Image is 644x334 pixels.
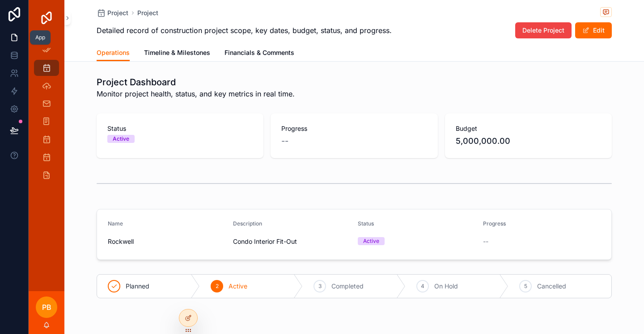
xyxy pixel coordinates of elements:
[358,220,374,227] span: Status
[42,302,51,313] span: PB
[537,282,566,291] span: Cancelled
[363,237,379,245] div: Active
[575,22,612,38] button: Edit
[97,76,295,88] h1: Project Dashboard
[456,135,601,147] span: 5,000,000.00
[107,124,253,133] span: Status
[233,220,262,227] span: Description
[331,282,364,291] span: Completed
[421,283,424,290] span: 4
[35,34,45,41] div: App
[233,237,351,246] span: Condo Interior Fit-Out
[137,8,158,17] a: Project
[216,283,219,290] span: 2
[144,48,210,57] span: Timeline & Milestones
[483,237,488,246] span: --
[456,124,601,133] span: Budget
[107,8,128,17] span: Project
[97,45,130,62] a: Operations
[97,25,392,36] span: Detailed record of construction project scope, key dates, budget, status, and progress.
[97,8,128,17] a: Project
[39,11,54,25] img: App logo
[524,283,527,290] span: 5
[126,282,149,291] span: Planned
[225,45,294,63] a: Financials & Comments
[483,220,506,227] span: Progress
[318,283,322,290] span: 3
[144,45,210,63] a: Timeline & Milestones
[97,88,295,99] span: Monitor project health, status, and key metrics in real time.
[434,282,458,291] span: On Hold
[281,135,288,147] span: --
[281,124,427,133] span: Progress
[108,220,123,227] span: Name
[522,26,564,35] span: Delete Project
[113,135,129,143] div: Active
[29,36,64,195] div: scrollable content
[225,48,294,57] span: Financials & Comments
[229,282,247,291] span: Active
[108,237,226,246] span: Rockwell
[97,48,130,57] span: Operations
[515,22,572,38] button: Delete Project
